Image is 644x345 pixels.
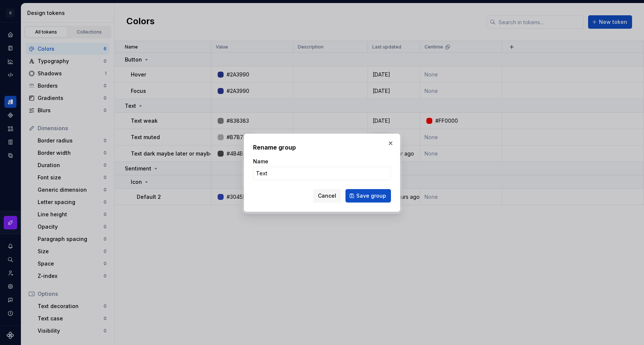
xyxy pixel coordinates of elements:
[356,192,386,200] span: Save group
[345,189,391,203] button: Save group
[313,189,341,203] button: Cancel
[253,143,391,152] h2: Rename group
[253,158,268,165] label: Name
[318,192,336,200] span: Cancel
